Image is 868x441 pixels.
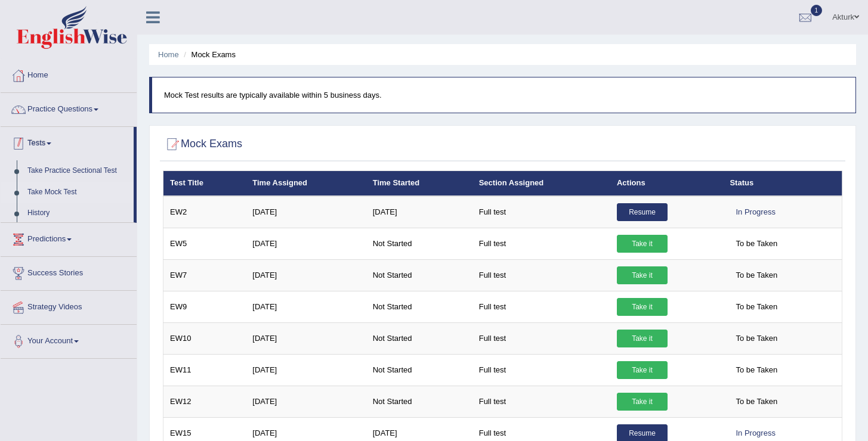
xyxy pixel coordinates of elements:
a: Home [158,50,179,59]
span: To be Taken [730,235,783,253]
span: To be Taken [730,361,783,379]
span: To be Taken [730,330,783,347]
a: Home [1,59,137,89]
td: Full test [472,259,610,291]
a: Take Practice Sectional Test [22,160,134,182]
a: Take it [617,330,668,347]
td: Full test [472,354,610,386]
td: [DATE] [246,291,366,322]
td: EW12 [163,386,246,417]
li: Mock Exams [181,49,236,60]
td: [DATE] [246,322,366,354]
td: Full test [472,228,610,259]
td: Full test [472,291,610,322]
td: [DATE] [246,386,366,417]
span: To be Taken [730,266,783,284]
td: Not Started [366,228,472,259]
a: Take it [617,361,668,379]
th: Section Assigned [472,171,610,196]
td: EW5 [163,228,246,259]
td: EW11 [163,354,246,386]
a: Your Account [1,325,137,355]
td: [DATE] [246,196,366,228]
td: EW7 [163,259,246,291]
a: Take it [617,235,668,253]
a: Resume [617,203,668,221]
td: EW10 [163,322,246,354]
td: Not Started [366,354,472,386]
a: Strategy Videos [1,291,137,321]
td: Not Started [366,259,472,291]
td: Not Started [366,386,472,417]
td: [DATE] [246,228,366,259]
span: To be Taken [730,393,783,411]
a: Success Stories [1,257,137,287]
th: Status [723,171,842,196]
th: Actions [610,171,723,196]
a: Tests [1,127,134,157]
td: Full test [472,386,610,417]
td: EW2 [163,196,246,228]
td: Not Started [366,322,472,354]
p: Mock Test results are typically available within 5 business days. [164,89,844,101]
a: History [22,203,134,224]
span: To be Taken [730,298,783,316]
a: Take it [617,266,668,284]
td: EW9 [163,291,246,322]
td: Full test [472,196,610,228]
th: Test Title [163,171,246,196]
th: Time Started [366,171,472,196]
td: [DATE] [246,354,366,386]
td: Full test [472,322,610,354]
a: Take it [617,393,668,411]
a: Take Mock Test [22,182,134,203]
span: 1 [811,5,823,16]
a: Take it [617,298,668,316]
a: Practice Questions [1,93,137,123]
div: In Progress [730,203,781,221]
th: Time Assigned [246,171,366,196]
td: [DATE] [246,259,366,291]
h2: Mock Exams [163,135,242,153]
td: [DATE] [366,196,472,228]
a: Predictions [1,223,137,253]
td: Not Started [366,291,472,322]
